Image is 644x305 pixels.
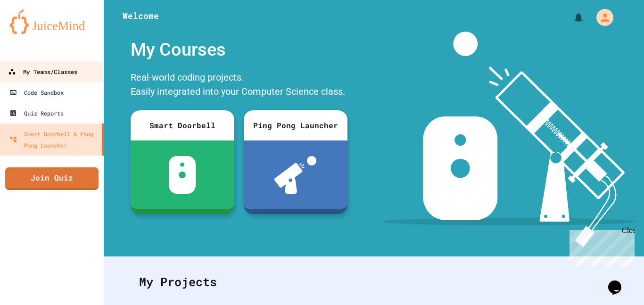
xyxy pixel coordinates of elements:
[5,167,99,190] a: Join Quiz
[169,156,196,194] img: sdb-white.svg
[382,32,635,247] img: banner-image-my-projects.png
[9,9,94,34] img: logo-orange.svg
[131,110,234,140] div: Smart Doorbell
[586,7,616,28] div: My Account
[8,66,77,78] div: My Teams/Classes
[126,68,352,103] div: Real-world coding projects. Easily integrated into your Computer Science class.
[9,107,64,119] div: Quiz Reports
[9,128,98,151] div: Smart Doorbell & Ping Pong Launcher
[566,226,635,266] iframe: chat widget
[244,110,347,140] div: Ping Pong Launcher
[555,9,586,25] div: My Notifications
[9,87,64,98] div: Code Sandbox
[126,32,352,68] div: My Courses
[130,264,618,300] div: My Projects
[604,267,635,296] iframe: chat widget
[4,4,65,60] div: Chat with us now!Close
[274,156,316,194] img: ppl-with-ball.png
